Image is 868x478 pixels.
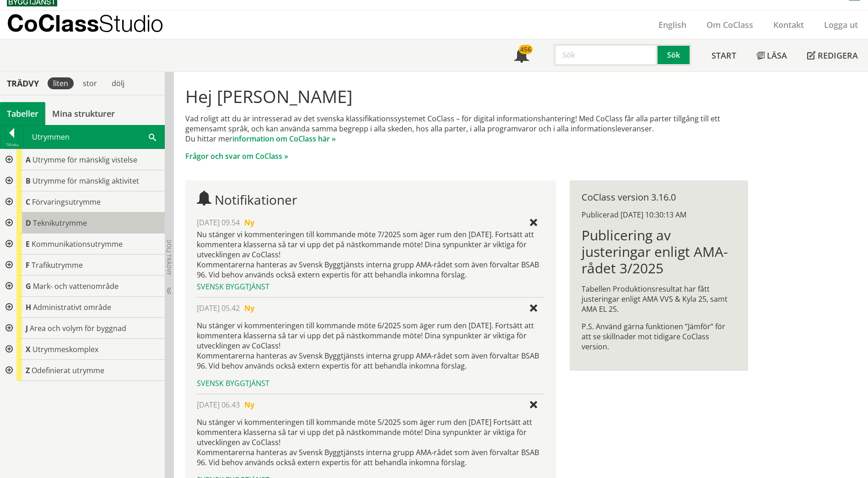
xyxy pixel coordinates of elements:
span: Notifikationer [514,49,529,64]
span: Förvaringsutrymme [32,197,101,207]
span: Studio [99,10,163,37]
span: Notifikationer [215,191,297,208]
span: F [26,260,30,270]
input: Sök [554,44,658,66]
div: Utrymmen [24,125,164,148]
a: Kontakt [763,19,814,30]
div: liten [48,77,74,89]
span: Area och volym för byggnad [30,323,126,333]
div: Trädvy [2,78,44,88]
span: Start [712,50,736,61]
span: C [26,197,30,207]
span: Odefinierat utrymme [32,365,104,375]
span: G [26,281,31,291]
span: Utrymme för mänsklig vistelse [32,155,137,165]
span: H [26,302,31,312]
span: Ny [244,400,254,410]
a: Mina strukturer [45,102,122,125]
a: CoClassStudio [7,11,183,39]
div: stor [77,77,102,89]
span: [DATE] 09.54 [197,217,240,228]
p: Tabellen Produktionsresultat har fått justeringar enligt AMA VVS & Kyla 25, samt AMA EL 25. [582,284,736,314]
span: Teknikutrymme [33,218,87,228]
span: J [26,323,28,333]
p: Vad roligt att du är intresserad av det svenska klassifikationssystemet CoClass – för digital inf... [185,114,748,144]
a: Om CoClass [696,19,763,30]
a: Start [701,39,746,71]
a: English [648,19,696,30]
span: Sök i tabellen [149,132,156,141]
div: 456 [519,45,533,54]
div: Svensk Byggtjänst [197,378,544,388]
h1: Publicering av justeringar enligt AMA-rådet 3/2025 [582,227,736,277]
span: D [26,218,31,228]
a: 456 [504,39,539,71]
span: Z [26,365,30,375]
button: Sök [658,44,691,66]
div: CoClass version 3.16.0 [582,192,736,202]
span: X [26,344,31,354]
span: Trafikutrymme [32,260,83,270]
span: Ny [244,217,254,228]
a: Läsa [746,39,797,71]
div: Nu stänger vi kommenteringen till kommande möte 7/2025 som äger rum den [DATE]. Fortsätt att komm... [197,229,544,280]
span: [DATE] 06.43 [197,400,240,410]
span: Läsa [767,50,787,61]
a: Redigera [797,39,868,71]
span: [DATE] 05.42 [197,303,240,313]
span: Mark- och vattenområde [33,281,119,291]
span: Ny [244,303,254,313]
div: Svensk Byggtjänst [197,282,544,292]
p: CoClass [7,18,163,28]
span: E [26,239,30,249]
div: Publicerad [DATE] 10:30:13 AM [582,210,736,220]
p: P.S. Använd gärna funktionen ”Jämför” för att se skillnader mot tidigare CoClass version. [582,321,736,352]
a: information om CoClass här » [232,134,336,144]
p: Nu stänger vi kommenteringen till kommande möte 5/2025 som äger rum den [DATE] Fortsätt att komme... [197,417,544,467]
span: Dölj trädvy [165,239,173,275]
span: B [26,176,31,186]
span: A [26,155,31,165]
p: Nu stänger vi kommenteringen till kommande möte 6/2025 som äger rum den [DATE]. Fortsätt att komm... [197,320,544,371]
span: Administrativt område [33,302,111,312]
div: Tillbaka [0,141,23,148]
a: Logga ut [814,19,868,30]
div: dölj [106,77,130,89]
a: Frågor och svar om CoClass » [185,151,288,161]
span: Utrymme för mänsklig aktivitet [32,176,139,186]
h1: Hej [PERSON_NAME] [185,86,748,106]
span: Utrymmeskomplex [32,344,98,354]
span: Kommunikationsutrymme [32,239,123,249]
span: Redigera [818,50,858,61]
